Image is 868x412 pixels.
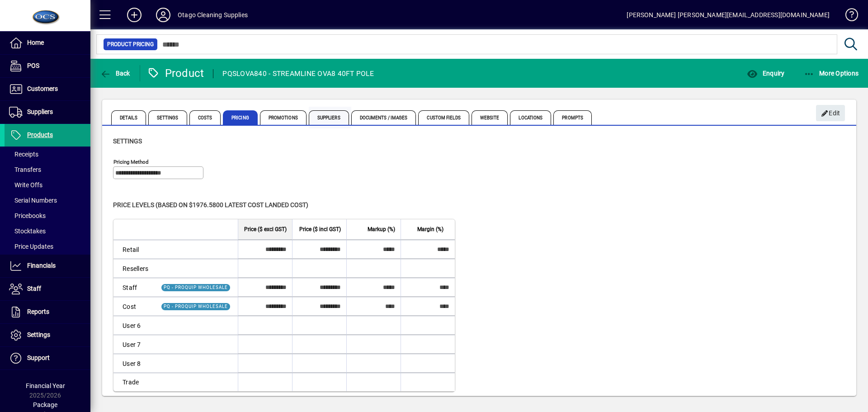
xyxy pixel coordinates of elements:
span: Serial Numbers [9,197,57,204]
span: PQ - PROQUIP WHOLESALE [164,285,228,290]
td: Staff [113,278,154,297]
span: Suppliers [309,110,349,125]
div: Otago Cleaning Supplies [178,8,248,22]
td: User 7 [113,335,154,354]
span: Prompts [553,110,592,125]
mat-label: Pricing method [113,159,149,165]
span: Markup (%) [368,224,395,234]
span: Price ($ incl GST) [299,224,341,234]
span: Staff [27,285,41,292]
span: Settings [113,137,142,145]
span: Price levels (based on $1976.5800 Latest cost landed cost) [113,201,308,208]
span: Website [472,110,508,125]
span: Back [100,70,130,77]
td: Cost [113,297,154,316]
app-page-header-button: Back [90,65,140,81]
span: Enquiry [747,70,784,77]
span: PQ - PROQUIP WHOLESALE [164,304,228,309]
td: Retail [113,240,154,259]
a: Home [5,32,90,54]
span: Settings [148,110,187,125]
td: User 8 [113,354,154,373]
div: PQSLOVA840 - STREAMLINE OVA8 40FT POLE [222,66,374,81]
td: User 6 [113,316,154,335]
span: Documents / Images [351,110,416,125]
a: Staff [5,278,90,300]
a: Transfers [5,162,90,177]
a: Receipts [5,147,90,162]
span: Locations [510,110,551,125]
a: POS [5,55,90,77]
button: Back [98,65,132,81]
span: Pricing [223,110,258,125]
span: Home [27,39,44,46]
button: Edit [816,105,845,121]
span: Stocktakes [9,227,46,235]
span: Customers [27,85,58,92]
span: Margin (%) [417,224,443,234]
span: Products [27,131,53,138]
a: Write Offs [5,177,90,193]
td: Trade [113,373,154,391]
a: Suppliers [5,101,90,123]
button: Profile [149,7,178,23]
a: Settings [5,324,90,346]
span: POS [27,62,39,69]
span: Financial Year [26,382,65,389]
span: Pricebooks [9,212,46,219]
span: Promotions [260,110,307,125]
a: Knowledge Base [839,2,857,31]
a: Financials [5,255,90,277]
span: More Options [804,70,859,77]
span: Settings [27,331,50,338]
span: Product Pricing [107,40,154,49]
span: Suppliers [27,108,53,115]
div: [PERSON_NAME] [PERSON_NAME][EMAIL_ADDRESS][DOMAIN_NAME] [627,8,830,22]
a: Reports [5,301,90,323]
span: Package [33,401,57,408]
span: Receipts [9,151,38,158]
a: Serial Numbers [5,193,90,208]
span: Reports [27,308,49,315]
span: Write Offs [9,181,42,189]
td: Resellers [113,259,154,278]
span: Details [111,110,146,125]
div: Product [147,66,204,81]
a: Support [5,347,90,369]
button: Enquiry [745,65,787,81]
span: Transfers [9,166,41,173]
span: Support [27,354,50,361]
span: Price Updates [9,243,53,250]
button: Add [120,7,149,23]
span: Edit [821,106,840,121]
span: Price ($ excl GST) [244,224,287,234]
a: Customers [5,78,90,100]
span: Costs [189,110,221,125]
span: Financials [27,262,56,269]
a: Pricebooks [5,208,90,223]
button: More Options [802,65,861,81]
a: Price Updates [5,239,90,254]
span: Custom Fields [418,110,469,125]
a: Stocktakes [5,223,90,239]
